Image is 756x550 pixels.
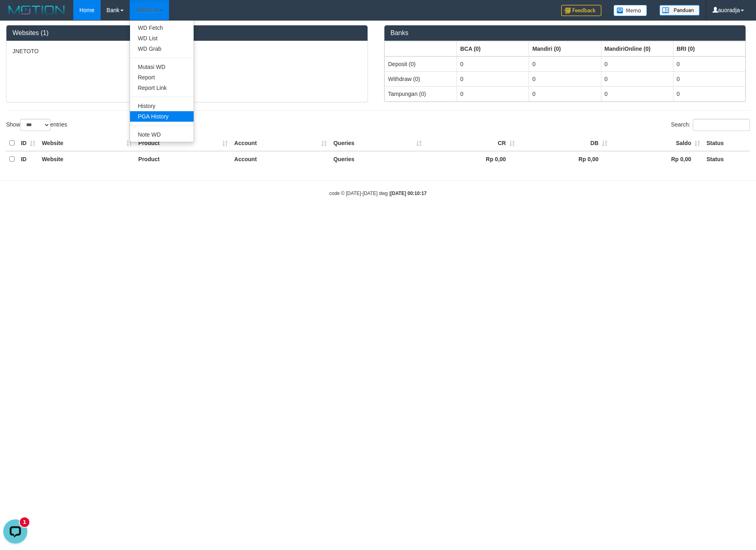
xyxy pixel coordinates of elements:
[12,29,361,37] h3: Websites (1)
[457,71,529,86] td: 0
[6,4,67,16] img: MOTION_logo.png
[130,111,194,122] a: PGA History
[601,41,673,56] th: Group: activate to sort column ascending
[385,56,457,72] td: Deposit (0)
[39,135,135,151] th: Website
[231,151,330,167] th: Account
[613,5,647,16] img: Button%20Memo.svg
[18,135,39,151] th: ID
[39,151,135,167] th: Website
[425,151,518,167] th: Rp 0,00
[529,56,601,72] td: 0
[703,135,750,151] th: Status
[390,191,427,196] strong: [DATE] 00:10:17
[601,71,673,86] td: 0
[611,151,703,167] th: Rp 0,00
[390,29,739,37] h3: Banks
[330,135,425,151] th: Queries
[3,3,27,27] button: Open LiveChat chat widget
[385,86,457,101] td: Tampungan (0)
[231,135,330,151] th: Account
[673,56,745,72] td: 0
[130,83,194,93] a: Report Link
[518,135,611,151] th: DB
[130,23,194,33] a: WD Fetch
[330,151,425,167] th: Queries
[135,135,231,151] th: Product
[130,101,194,111] a: History
[135,151,231,167] th: Product
[20,1,29,11] div: new message indicator
[673,41,745,56] th: Group: activate to sort column ascending
[130,129,194,140] a: Note WD
[611,135,703,151] th: Saldo
[529,41,601,56] th: Group: activate to sort column ascending
[12,47,361,55] p: JNETOTO
[329,191,427,196] small: code © [DATE]-[DATE] dwg |
[601,86,673,101] td: 0
[693,119,750,131] input: Search:
[425,135,518,151] th: CR
[130,62,194,72] a: Mutasi WD
[20,119,50,131] select: Showentries
[385,41,457,56] th: Group: activate to sort column ascending
[673,86,745,101] td: 0
[518,151,611,167] th: Rp 0,00
[659,5,700,16] img: panduan.png
[529,71,601,86] td: 0
[457,41,529,56] th: Group: activate to sort column ascending
[529,86,601,101] td: 0
[673,71,745,86] td: 0
[130,33,194,44] a: WD List
[601,56,673,72] td: 0
[130,72,194,83] a: Report
[703,151,750,167] th: Status
[130,44,194,54] a: WD Grab
[385,71,457,86] td: Withdraw (0)
[18,151,39,167] th: ID
[457,86,529,101] td: 0
[561,5,601,16] img: Feedback.jpg
[671,119,750,131] label: Search:
[6,119,67,131] label: Show entries
[457,56,529,72] td: 0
